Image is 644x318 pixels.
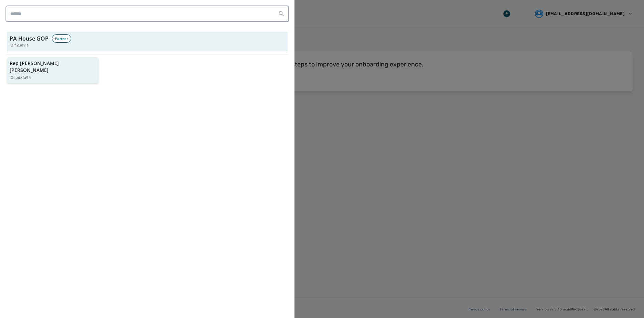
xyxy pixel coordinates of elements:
[7,32,288,51] button: PA House GOPPartnerID:fi2udvja
[10,75,31,81] p: ID: ipdxfu94
[7,57,99,84] button: Rep [PERSON_NAME] [PERSON_NAME]ID:ipdxfu94
[10,60,89,74] p: Rep [PERSON_NAME] [PERSON_NAME]
[10,34,49,43] h3: PA House GOP
[52,34,71,43] div: Partner
[10,43,29,49] span: ID: fi2udvja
